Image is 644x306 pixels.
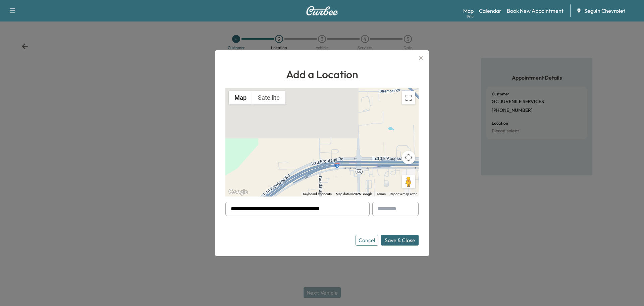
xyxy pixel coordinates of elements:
a: Calendar [479,7,501,15]
button: Cancel [356,235,378,246]
button: Toggle fullscreen view [402,91,415,104]
button: Drag Pegman onto the map to open Street View [402,175,415,188]
a: Report a map error [390,192,417,196]
button: Keyboard shortcuts [303,192,332,196]
div: Beta [467,14,474,19]
img: Google [227,188,249,196]
a: Open this area in Google Maps (opens a new window) [227,188,249,196]
button: Show street map [229,91,252,104]
a: Terms (opens in new tab) [376,192,386,196]
span: Seguin Chevrolet [584,7,625,15]
button: Show satellite imagery [252,91,285,104]
button: Map camera controls [402,151,415,164]
button: Save & Close [381,235,419,246]
a: Book New Appointment [507,7,563,15]
h1: Add a Location [225,66,419,82]
span: Map data ©2025 Google [336,192,372,196]
a: MapBeta [463,7,474,15]
img: Curbee Logo [306,6,338,15]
